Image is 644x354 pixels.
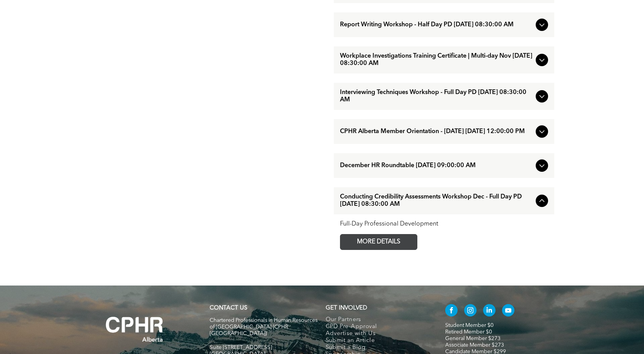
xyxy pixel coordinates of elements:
span: CPHR Alberta Member Orientation - [DATE] [DATE] 12:00:00 PM [340,128,533,135]
a: youtube [502,304,514,318]
a: linkedin [483,304,495,318]
a: Our Partners [326,316,429,323]
a: instagram [464,304,477,318]
a: Submit a Blog [326,344,429,351]
a: facebook [445,304,458,318]
span: Interviewing Techniques Workshop - Full Day PD [DATE] 08:30:00 AM [340,89,533,104]
span: December HR Roundtable [DATE] 09:00:00 AM [340,162,533,169]
a: MORE DETAILS [340,234,417,250]
span: Chartered Professionals in Human Resources of [GEOGRAPHIC_DATA] (CPHR [GEOGRAPHIC_DATA]) [210,318,318,336]
span: Conducting Credibility Assessments Workshop Dec - Full Day PD [DATE] 08:30:00 AM [340,193,533,208]
a: General Member $273 [445,336,501,341]
span: MORE DETAILS [348,234,409,250]
a: Retired Member $0 [445,329,492,335]
a: Submit an Article [326,337,429,344]
span: Report Writing Workshop - Half Day PD [DATE] 08:30:00 AM [340,21,533,29]
span: Suite [STREET_ADDRESS] [210,345,272,350]
span: GET INVOLVED [326,305,367,311]
a: Associate Member $273 [445,342,504,348]
a: CPD Pre-Approval [326,323,429,330]
a: CONTACT US [210,305,247,311]
a: Advertise with Us [326,330,429,337]
div: Full-Day Professional Development [340,221,548,228]
a: Student Member $0 [445,323,494,328]
span: Workplace Investigations Training Certificate | Multi-day Nov [DATE] 08:30:00 AM [340,53,533,67]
